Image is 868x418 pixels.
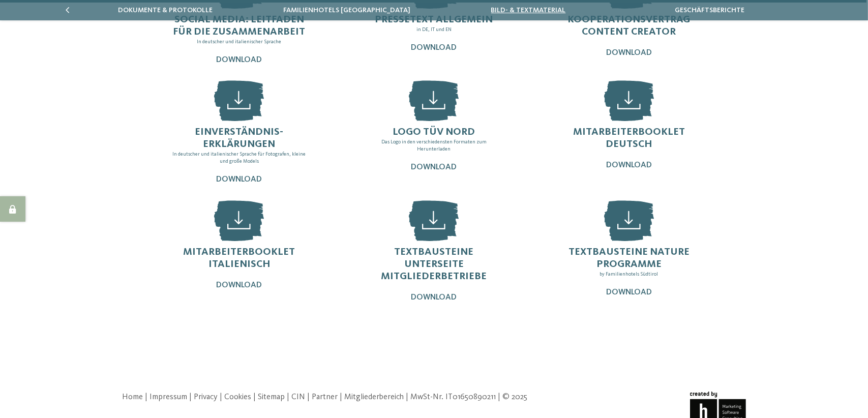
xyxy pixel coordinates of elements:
span: | [287,393,289,401]
span: Download [216,175,262,184]
a: Einverständnis-erklärungen In deutscher und italienischer Sprache für Fotografen, kleine und groß... [149,80,329,185]
a: Mitarbeiterbooklet Italienisch Download [149,200,329,303]
span: Download [411,163,457,171]
span: Mitarbeiterbooklet Italienisch [183,247,295,270]
span: Mitarbeiterbooklet Deutsch [573,127,685,150]
a: Logo TÜV Nord Das Logo in den verschiedensten Formaten zum Herunterladen Download [344,80,524,185]
span: | [220,393,222,401]
span: Textbausteine Nature Programme [568,247,690,270]
a: Privacy [194,393,218,401]
p: in DE, IT und EN [375,26,493,33]
span: Download [411,44,457,52]
p: by Familienhotels Südtirol [561,271,696,278]
span: Logo TÜV Nord [393,127,475,137]
span: Textbausteine Unterseite Mitgliederbetriebe [381,247,487,282]
span: | [340,393,342,401]
a: Home [122,393,143,401]
span: | [145,393,147,401]
a: Textbausteine Nature Programme by Familienhotels Südtirol Download [539,200,719,303]
span: MwSt-Nr. IT01650890211 [410,393,496,401]
span: Download [606,49,652,57]
span: | [498,393,500,401]
p: In deutscher und italienischer Sprache für Fotografen, kleine und große Models [172,151,307,165]
span: | [307,393,310,401]
a: Impressum [149,393,187,401]
span: | [253,393,256,401]
a: CIN [291,393,305,401]
a: Cookies [224,393,251,401]
span: Download [606,161,652,169]
a: Partner [312,393,338,401]
a: Sitemap [258,393,285,401]
p: Das Logo in den verschiedensten Formaten zum Herunterladen [367,138,501,153]
p: In deutscher und italienischer Sprache [172,38,307,45]
span: | [189,393,192,401]
span: | [406,393,408,401]
a: Mitarbeiterbooklet Deutsch Download [539,80,719,185]
span: © 2025 [502,393,527,401]
a: Mitgliederbereich [344,393,404,401]
a: Textbausteine Unterseite Mitgliederbetriebe Download [344,200,524,303]
span: Download [216,56,262,64]
span: Download [606,288,652,296]
span: Einverständnis-erklärungen [195,127,283,150]
span: Download [216,281,262,289]
span: Download [411,293,457,302]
